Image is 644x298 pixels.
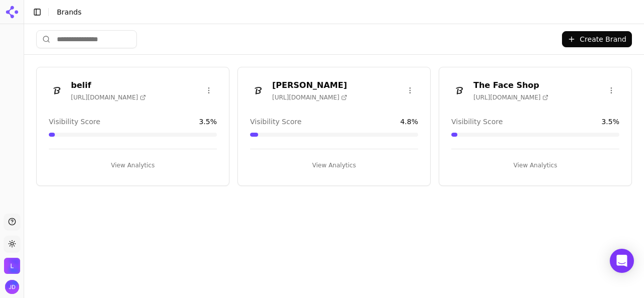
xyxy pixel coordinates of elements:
[272,93,347,102] span: [URL][DOMAIN_NAME]
[71,79,146,91] h3: belif
[49,82,65,98] img: belif
[451,157,619,173] button: View Analytics
[5,280,19,294] img: Juan Dolan
[4,258,20,274] img: LG H&H
[57,8,82,16] span: Brands
[272,79,347,91] h3: [PERSON_NAME]
[451,117,503,127] span: Visibility Score
[473,79,548,91] h3: The Face Shop
[562,31,632,47] button: Create Brand
[71,93,146,102] span: [URL][DOMAIN_NAME]
[451,82,467,98] img: The Face Shop
[57,7,616,17] nav: breadcrumb
[400,117,418,127] span: 4.8 %
[49,117,100,127] span: Visibility Score
[250,157,418,173] button: View Analytics
[199,117,217,127] span: 3.5 %
[250,82,266,98] img: Dr. Groot
[473,93,548,102] span: [URL][DOMAIN_NAME]
[601,117,619,127] span: 3.5 %
[5,280,19,294] button: Open user button
[250,117,301,127] span: Visibility Score
[49,157,217,173] button: View Analytics
[4,258,20,274] button: Open organization switcher
[610,249,634,273] div: Open Intercom Messenger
